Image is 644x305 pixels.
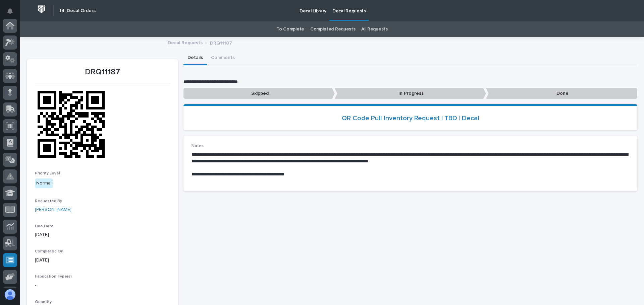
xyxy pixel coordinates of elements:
span: Due Date [35,224,54,228]
a: Completed Requests [310,21,355,37]
button: users-avatar [3,288,17,302]
p: [DATE] [35,257,170,264]
button: Details [183,51,207,65]
span: Notes [192,144,204,148]
a: To Complete [276,21,304,37]
p: [DATE] [35,231,170,238]
span: Priority Level [35,171,60,175]
div: Notifications [8,8,17,19]
div: Normal [35,178,53,188]
img: a6hWo7VXCosyqMgpNCpdi6kUoglIEAU_Hqx363v4d1o [35,88,107,160]
span: Quantity [35,300,52,304]
p: - [35,282,170,289]
a: [PERSON_NAME] [35,206,71,213]
img: Workspace Logo [35,3,48,15]
p: Skipped [183,88,335,99]
h2: 14. Decal Orders [59,8,96,14]
a: All Requests [361,21,387,37]
a: QR Code Pull Inventory Request | TBD | Decal [342,114,479,122]
span: Fabrication Type(s) [35,275,72,279]
span: Completed On [35,249,63,253]
button: Comments [207,51,239,65]
span: Requested By [35,199,62,203]
p: DRQ11187 [210,39,232,46]
p: Done [486,88,637,99]
p: In Progress [335,88,486,99]
button: Notifications [3,4,17,18]
p: DRQ11187 [35,67,170,77]
a: Decal Requests [168,39,203,46]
